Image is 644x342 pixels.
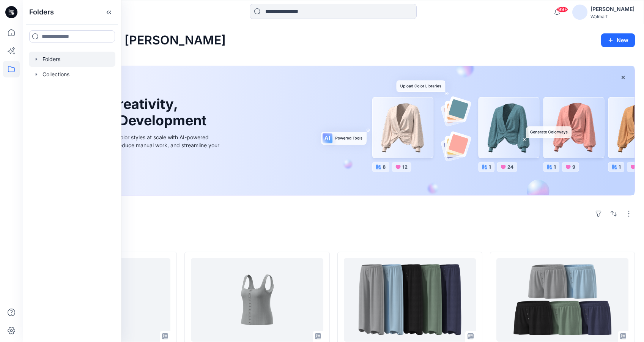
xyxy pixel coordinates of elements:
a: WM32605_DEV_REV2 [191,258,323,342]
a: Discover more [50,166,221,181]
div: Explore ideas faster and recolor styles at scale with AI-powered tools that boost creativity, red... [50,133,221,157]
h1: Unleash Creativity, Speed Up Development [50,96,210,129]
div: [PERSON_NAME] [590,5,635,14]
img: avatar [572,5,587,20]
a: WMJS-S22632-Option_ADM_JS MODAL SPAN PANTS [344,258,476,342]
a: WMJS-S22631-Option_ADM_JS MODAL SPAN SHORTS [496,258,628,342]
div: Walmart [590,14,635,19]
button: New [601,33,635,47]
h4: Styles [32,235,635,244]
span: 99+ [557,6,568,13]
h2: Welcome back, [PERSON_NAME] [32,33,226,47]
